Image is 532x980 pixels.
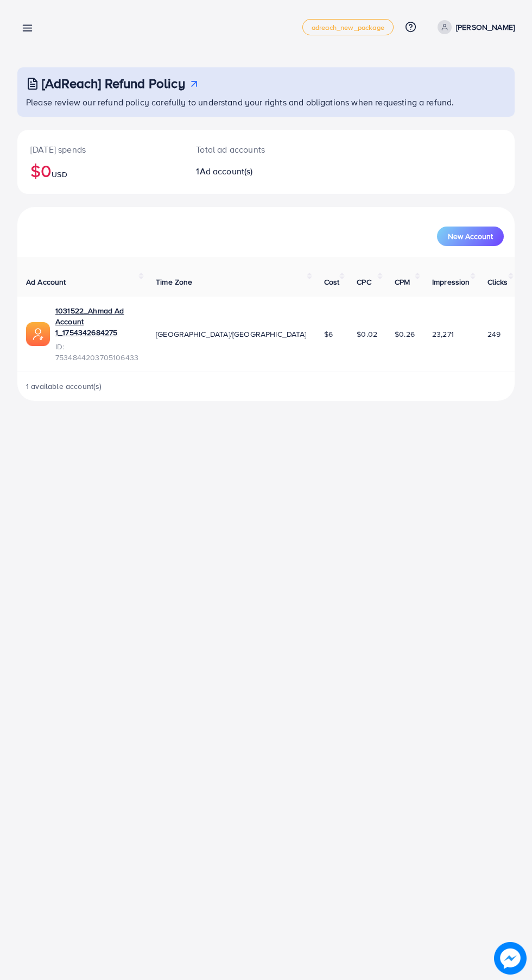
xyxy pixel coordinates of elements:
[456,21,515,34] p: [PERSON_NAME]
[448,233,493,240] span: New Account
[487,277,508,287] span: Clicks
[433,20,515,34] a: [PERSON_NAME]
[432,329,454,340] span: 23,271
[302,19,394,35] a: adreach_new_package
[312,24,384,31] span: adreach_new_package
[52,169,67,180] span: USD
[42,76,185,91] h3: [AdReach] Refund Policy
[196,166,294,177] h2: 1
[26,322,50,346] img: ic-ads-acc.e4c84228.svg
[26,96,508,109] p: Please review our refund policy carefully to understand your rights and obligations when requesti...
[494,942,527,975] img: image
[437,227,504,246] button: New Account
[196,143,294,156] p: Total ad accounts
[156,277,192,287] span: Time Zone
[395,277,410,287] span: CPM
[432,277,470,287] span: Impression
[324,277,340,287] span: Cost
[324,329,333,340] span: $6
[156,329,307,340] span: [GEOGRAPHIC_DATA]/[GEOGRAPHIC_DATA]
[30,160,170,181] h2: $0
[395,329,415,340] span: $0.26
[357,329,377,340] span: $0.02
[55,305,138,338] a: 1031522_Ahmad Ad Account 1_1754342684275
[487,329,501,340] span: 249
[55,341,138,363] span: ID: 7534844203705106433
[200,165,253,177] span: Ad account(s)
[26,381,102,392] span: 1 available account(s)
[30,143,170,156] p: [DATE] spends
[26,277,66,287] span: Ad Account
[357,277,371,287] span: CPC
